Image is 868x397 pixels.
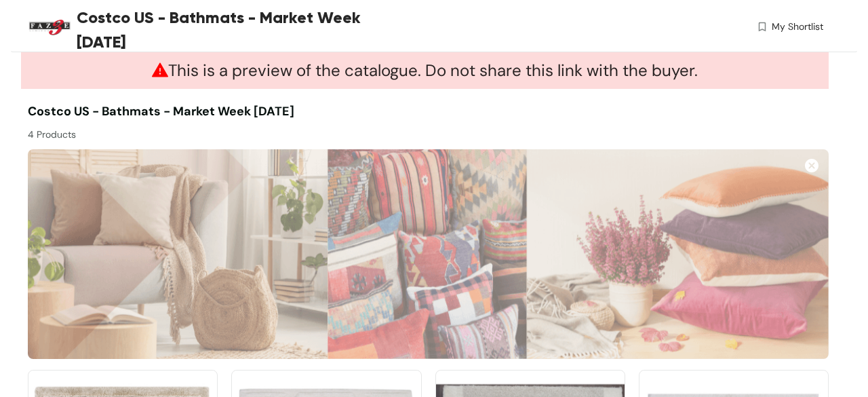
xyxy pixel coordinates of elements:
img: wishlist [756,20,768,34]
img: Close [805,159,818,172]
span: Costco US - Bathmats - Market Week [DATE] [28,103,294,119]
span: My Shortlist [772,20,823,34]
span: This is a preview of the catalogue. Do not share this link with the buyer. [152,60,698,81]
div: 4 Products [28,121,429,142]
span: Costco US - Bathmats - Market Week [DATE] [77,5,375,54]
img: Buyer Portal [28,5,72,50]
span: warning [152,62,168,78]
img: 0f78bc74-8c54-42b3-b7c2-bf00ad9a0064 [28,149,829,359]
